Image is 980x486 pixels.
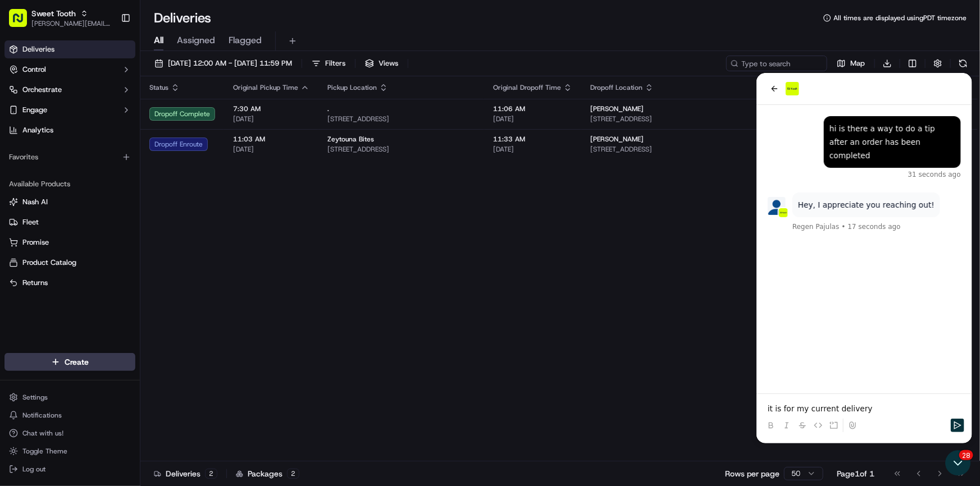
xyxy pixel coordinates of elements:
[4,389,135,405] button: Settings
[590,104,644,113] span: [PERSON_NAME]
[22,65,46,75] span: Control
[233,114,309,123] span: [DATE]
[22,197,48,207] span: Nash AI
[4,233,135,251] button: Promise
[493,114,572,123] span: [DATE]
[327,114,475,123] span: [STREET_ADDRESS]
[22,447,67,456] span: Toggle Theme
[22,85,62,95] span: Orchestrate
[327,135,374,144] span: Zeytouna Bites
[233,145,309,154] span: [DATE]
[850,58,865,68] span: Map
[233,83,298,92] span: Original Pickup Time
[4,61,135,79] button: Control
[233,135,309,144] span: 11:03 AM
[22,44,54,54] span: Deliveries
[4,213,135,231] button: Fleet
[4,40,135,58] a: Deliveries
[590,145,741,154] span: [STREET_ADDRESS]
[154,468,217,479] div: Deliveries
[327,83,377,92] span: Pickup Location
[65,356,89,368] span: Create
[944,449,974,479] iframe: Open customer support
[287,469,299,479] div: 2
[955,56,971,71] button: Refresh
[4,274,135,292] button: Returns
[756,73,972,443] iframe: Customer support window
[9,278,131,288] a: Returns
[22,278,48,288] span: Returns
[493,83,561,92] span: Original Dropoff Time
[236,468,299,479] div: Packages
[9,237,131,247] a: Promise
[590,135,644,144] span: [PERSON_NAME]
[9,258,131,268] a: Product Catalog
[4,254,135,272] button: Product Catalog
[31,19,112,28] button: [PERSON_NAME][EMAIL_ADDRESS][DOMAIN_NAME]
[168,58,292,68] span: [DATE] 12:00 AM - [DATE] 11:59 PM
[9,197,131,207] a: Nash AI
[22,258,76,268] span: Product Catalog
[4,81,135,99] button: Orchestrate
[379,58,398,68] span: Views
[22,393,48,402] span: Settings
[4,193,135,211] button: Nash AI
[4,175,135,193] div: Available Products
[4,353,135,371] button: Create
[837,468,874,479] div: Page 1 of 1
[22,125,53,135] span: Analytics
[9,217,131,227] a: Fleet
[360,56,403,71] button: Views
[725,468,780,479] p: Rows per page
[833,13,967,22] span: All times are displayed using PDT timezone
[327,104,329,113] span: .
[149,56,297,71] button: [DATE] 12:00 AM - [DATE] 11:59 PM
[205,469,217,479] div: 2
[493,104,572,113] span: 11:06 AM
[493,145,572,154] span: [DATE]
[177,34,215,47] span: Assigned
[307,56,350,71] button: Filters
[4,148,135,166] div: Favorites
[233,104,309,113] span: 7:30 AM
[22,429,63,438] span: Chat with us!
[4,101,135,119] button: Engage
[154,9,211,27] h1: Deliveries
[22,411,62,420] span: Notifications
[493,135,572,144] span: 11:33 AM
[22,465,45,474] span: Log out
[154,34,163,47] span: All
[832,56,870,71] button: Map
[4,425,135,441] button: Chat with us!
[590,114,741,123] span: [STREET_ADDRESS]
[4,443,135,459] button: Toggle Theme
[22,237,49,247] span: Promise
[4,121,135,139] a: Analytics
[4,461,135,477] button: Log out
[22,105,47,115] span: Engage
[229,34,262,47] span: Flagged
[4,407,135,423] button: Notifications
[31,8,76,19] button: Sweet Tooth
[325,58,345,68] span: Filters
[590,83,642,92] span: Dropoff Location
[22,217,39,227] span: Fleet
[726,56,827,71] input: Type to search
[4,4,116,31] button: Sweet Tooth[PERSON_NAME][EMAIL_ADDRESS][DOMAIN_NAME]
[149,83,168,92] span: Status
